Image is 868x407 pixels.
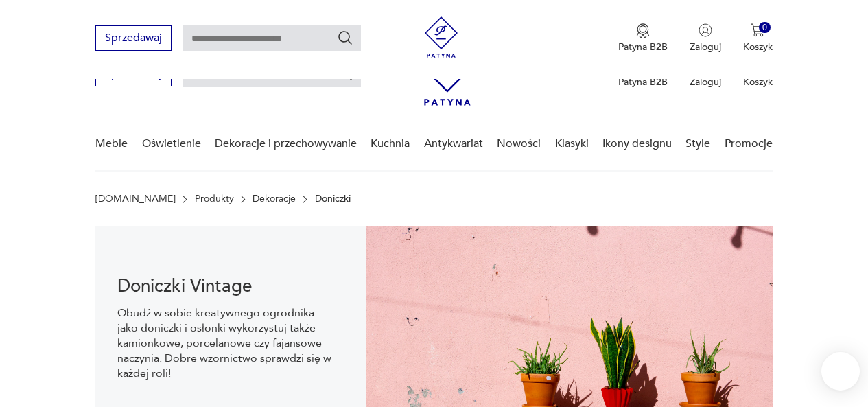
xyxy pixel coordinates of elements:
p: Patyna B2B [618,40,668,54]
h1: Doniczki Vintage [117,278,344,294]
a: Nowości [497,117,541,170]
p: Zaloguj [690,40,721,54]
a: Dekoracje i przechowywanie [215,117,357,170]
iframe: Smartsupp widget button [821,352,860,391]
p: Koszyk [743,40,773,54]
a: Meble [95,117,128,170]
img: Patyna - sklep z meblami i dekoracjami vintage [421,16,462,58]
p: Koszyk [743,75,773,89]
div: 0 [759,22,771,34]
p: Patyna B2B [618,75,668,89]
button: Szukaj [337,30,353,46]
a: Sprzedawaj [95,70,172,80]
a: Produkty [195,194,234,205]
a: Oświetlenie [142,117,201,170]
a: Sprzedawaj [95,34,172,44]
img: Ikonka użytkownika [699,23,712,37]
a: Klasyki [555,117,589,170]
button: 0Koszyk [743,23,773,54]
a: [DOMAIN_NAME] [95,194,176,205]
a: Style [685,117,710,170]
button: Sprzedawaj [95,25,172,51]
p: Doniczki [315,194,351,205]
a: Kuchnia [371,117,410,170]
a: Dekoracje [253,194,296,205]
button: Zaloguj [690,23,721,54]
button: Patyna B2B [618,23,668,54]
a: Antykwariat [424,117,483,170]
p: Zaloguj [690,75,721,89]
img: Ikona koszyka [751,23,764,37]
p: Obudź w sobie kreatywnego ogrodnika – jako doniczki i osłonki wykorzystuj także kamionkowe, porce... [117,305,344,381]
a: Ikony designu [602,117,672,170]
a: Ikona medaluPatyna B2B [618,23,668,54]
a: Promocje [725,117,773,170]
img: Ikona medalu [636,23,650,38]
